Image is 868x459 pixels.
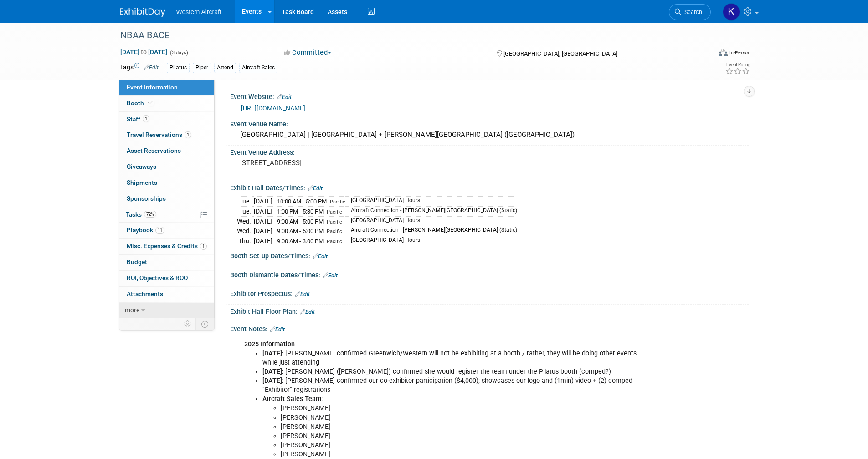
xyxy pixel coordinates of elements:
div: Piper [193,63,211,73]
i: Booth reservation complete [148,100,153,105]
li: [PERSON_NAME] [281,422,643,432]
span: Misc. Expenses & Credits [127,242,207,250]
b: [DATE] [262,368,282,376]
td: Wed. [237,226,254,236]
td: [DATE] [254,216,272,226]
img: ExhibitDay [120,8,165,17]
div: Pilatus [167,63,190,73]
li: : [PERSON_NAME] confirmed our co-exhibitor participation ($4,000); showcases our logo and (1min) ... [262,376,643,395]
span: Sponsorships [127,195,166,202]
div: Booth Set-up Dates/Times: [230,249,749,261]
span: ROI, Objectives & ROO [127,274,188,282]
pre: [STREET_ADDRESS] [240,159,436,167]
span: 9:00 AM - 3:00 PM [277,238,324,245]
a: Staff1 [119,112,214,127]
div: NBAA BACE [117,27,697,44]
div: In-Person [729,49,750,56]
a: Playbook11 [119,223,214,238]
span: Pacific [327,239,342,245]
td: Aircraft Connection - [PERSON_NAME][GEOGRAPHIC_DATA] (Static) [345,207,517,217]
td: Personalize Event Tab Strip [180,318,196,330]
div: [GEOGRAPHIC_DATA] | [GEOGRAPHIC_DATA] + [PERSON_NAME][GEOGRAPHIC_DATA] ([GEOGRAPHIC_DATA]) [237,128,742,142]
a: Budget [119,255,214,270]
b: [DATE] [262,377,282,385]
span: 1 [143,115,149,122]
a: Edit [308,185,323,192]
td: Tue. [237,197,254,207]
a: Booth [119,96,214,111]
span: 9:00 AM - 5:00 PM [277,218,324,225]
a: more [119,303,214,318]
td: Thu. [237,236,254,245]
a: Attachments [119,287,214,302]
td: Toggle Event Tabs [195,318,214,330]
img: Format-Inperson.png [719,49,728,56]
li: [PERSON_NAME] [281,441,643,450]
div: Exhibitor Prospectus: [230,287,749,299]
span: 72% [144,211,156,218]
td: Aircraft Connection - [PERSON_NAME][GEOGRAPHIC_DATA] (Static) [345,226,517,236]
span: Event Information [127,83,178,91]
span: (3 days) [169,50,188,56]
b: [DATE] [262,349,282,357]
span: Search [681,9,702,16]
li: : [PERSON_NAME] ([PERSON_NAME]) confirmed she would register the team under the Pilatus booth (co... [262,367,643,376]
button: Committed [281,48,335,57]
td: [DATE] [254,236,272,245]
span: Pacific [330,199,345,205]
span: more [125,306,139,313]
span: Attachments [127,290,163,297]
div: Exhibit Hall Floor Plan: [230,305,749,317]
li: : [PERSON_NAME] confirmed Greenwich/Western will not be exhibiting at a booth / rather, they will... [262,349,643,367]
a: Edit [270,326,285,333]
span: [DATE] [DATE] [120,48,168,56]
span: Pacific [327,219,342,225]
span: Tasks [126,211,156,218]
td: [DATE] [254,207,272,217]
span: 11 [155,227,164,234]
span: Travel Reservations [127,131,191,138]
div: Aircraft Sales [239,63,277,73]
div: Event Notes: [230,322,749,334]
td: [GEOGRAPHIC_DATA] Hours [345,236,517,245]
li: [PERSON_NAME] [281,404,643,413]
div: Event Venue Name: [230,117,749,129]
span: Asset Reservations [127,147,181,154]
a: Event Information [119,80,214,95]
span: 1:00 PM - 5:30 PM [277,208,324,215]
div: Event Website: [230,90,749,102]
span: Pacific [327,209,342,215]
span: Pacific [327,229,342,235]
a: Shipments [119,175,214,191]
td: Wed. [237,216,254,226]
li: [PERSON_NAME] [281,413,643,422]
a: Giveaways [119,159,214,175]
td: Tags [120,63,159,73]
b: Aircraft Sales Team [262,395,321,403]
a: Tasks72% [119,207,214,223]
b: 2025 Information [244,340,295,348]
a: Misc. Expenses & Credits1 [119,239,214,254]
a: Edit [144,64,159,71]
span: Shipments [127,179,157,186]
a: Search [669,4,711,20]
a: Edit [323,272,338,279]
span: to [139,48,148,56]
span: Staff [127,115,149,123]
td: [DATE] [254,226,272,236]
a: [URL][DOMAIN_NAME] [241,104,305,112]
td: [DATE] [254,197,272,207]
div: Event Rating [725,63,750,67]
span: Giveaways [127,163,156,170]
span: Budget [127,258,147,266]
a: Travel Reservations1 [119,127,214,143]
a: Edit [300,309,315,315]
span: 9:00 AM - 5:00 PM [277,228,324,235]
td: Tue. [237,207,254,217]
a: ROI, Objectives & ROO [119,271,214,286]
td: [GEOGRAPHIC_DATA] Hours [345,197,517,207]
td: [GEOGRAPHIC_DATA] Hours [345,216,517,226]
a: Asset Reservations [119,143,214,159]
div: Event Format [657,47,751,61]
a: Edit [295,291,310,297]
